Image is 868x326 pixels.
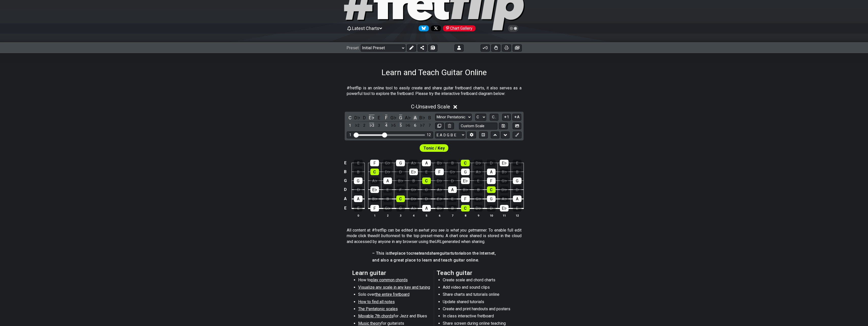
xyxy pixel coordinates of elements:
[407,213,420,218] th: 4
[443,25,476,31] div: Chart Gallery
[381,213,394,218] th: 2
[421,228,474,233] em: what you see is what you get
[361,44,405,52] select: Preset
[354,186,362,193] div: D
[443,277,515,284] li: Create scale and chord charts
[448,205,457,211] div: B
[443,285,515,292] li: Add video and sound clips
[358,299,395,304] span: How to find all notes
[491,44,500,52] button: Toggle Dexterity for all fretkits
[354,169,362,175] div: B
[409,160,418,166] div: A♭
[461,195,470,202] div: F
[451,251,466,256] em: tutorials
[513,195,522,202] div: A
[435,114,472,121] select: Scale
[372,251,496,256] h4: – This is place to and guitar on the Internet,
[396,160,405,166] div: G
[474,177,483,184] div: E
[354,122,360,129] div: toggle scale degree
[342,185,348,194] td: D
[358,285,430,290] span: Visualize any scale in any key and tuning
[419,122,426,129] div: toggle scale degree
[405,122,411,129] div: toggle scale degree
[407,44,416,52] button: Edit Preset
[475,114,486,121] select: Tonic/Root
[376,122,382,129] div: toggle scale degree
[396,177,405,184] div: B♭
[409,177,418,184] div: B
[446,213,459,218] th: 7
[376,114,382,121] div: toggle pitch class
[435,239,442,244] em: URL
[435,205,444,211] div: B♭
[358,321,381,326] span: Music theory
[448,195,457,202] div: E
[487,169,496,175] div: A
[409,205,418,211] div: A♭
[435,160,444,166] div: B♭
[342,194,348,204] td: A
[342,203,348,213] td: E
[347,114,353,121] div: toggle pitch class
[352,213,365,218] th: 0
[461,177,470,184] div: E♭
[443,313,515,320] li: In class interactive fretboard
[397,122,404,129] div: toggle scale degree
[461,169,470,175] div: G
[448,169,457,175] div: G♭
[370,160,379,166] div: F
[474,160,483,166] div: D♭
[396,195,405,202] div: C
[358,306,398,311] span: The Pentatonic scales
[420,213,433,218] th: 5
[412,114,418,121] div: toggle pitch class
[354,205,362,211] div: E
[358,313,431,320] li: for Jazz and Blues
[373,233,393,238] em: edit button
[491,132,499,138] button: Move up
[501,132,510,138] button: Move down
[435,186,444,193] div: A♭
[383,114,389,121] div: toggle pitch class
[435,169,444,175] div: F
[474,169,483,175] div: A♭
[370,177,379,184] div: A♭
[443,299,515,306] li: Update shared tutorials
[423,144,445,152] span: First enable full edit mode to edit
[512,114,521,121] button: A
[383,160,392,166] div: G♭
[445,123,454,129] button: Delete
[383,195,392,202] div: B
[383,122,389,129] div: toggle scale degree
[394,213,407,218] th: 3
[513,44,522,52] button: Create image
[352,270,432,276] h2: Learn guitar
[490,114,498,121] button: C..
[347,132,433,138] div: Visible fret range
[390,114,397,121] div: toggle pitch class
[418,44,427,52] button: Share Preset
[435,132,465,138] select: Tuning
[358,292,431,299] li: Solo over
[443,292,515,299] li: Share charts and tutorials online
[422,186,431,193] div: G
[433,213,446,218] th: 6
[390,122,397,129] div: toggle scale degree
[487,205,496,211] div: D
[443,306,515,313] li: Create and print handouts and posters
[513,160,522,166] div: E
[500,186,509,193] div: D♭
[347,227,522,244] p: All content at #fretflip can be edited in a manner. To enable full edit mode click the next to th...
[511,213,524,218] th: 12
[383,169,392,175] div: D♭
[448,160,457,166] div: B
[461,160,470,166] div: C
[409,169,418,175] div: E♭
[513,132,521,138] button: First click edit preset to enable marker editing
[485,213,498,218] th: 10
[513,177,522,184] div: G
[347,122,353,129] div: toggle scale degree
[474,186,483,193] div: B
[428,44,437,52] button: Save As (makes a copy)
